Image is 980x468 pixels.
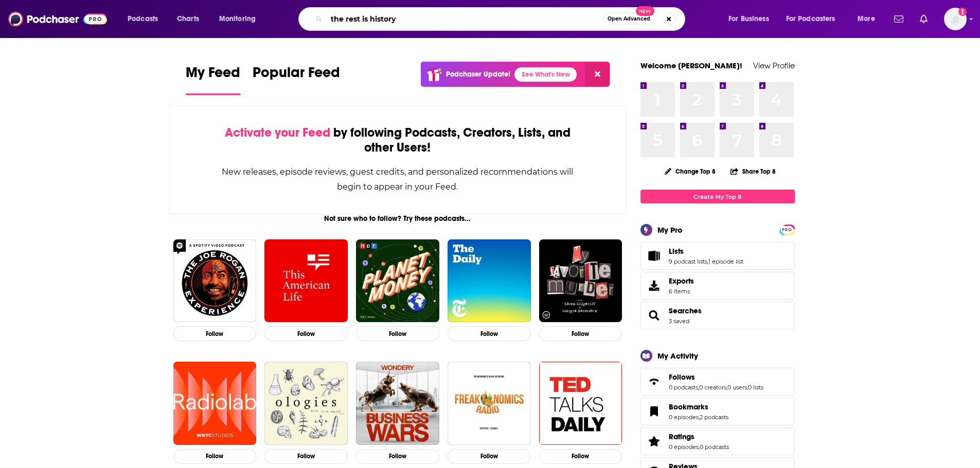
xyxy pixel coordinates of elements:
[669,317,689,325] a: 3 saved
[669,276,694,286] span: Exports
[669,432,694,441] span: Ratings
[264,239,348,323] img: This American Life
[640,302,795,329] span: Searches
[669,372,695,382] span: Follows
[640,190,795,203] a: Create My Top 8
[781,226,793,233] a: PRO
[944,8,967,30] span: Logged in as gabrielle.gantz
[644,278,665,293] span: Exports
[658,165,722,178] button: Change Top 8
[603,13,655,25] button: Open AdvancedNew
[669,372,763,382] a: Follows
[173,326,257,341] button: Follow
[699,443,700,451] span: ,
[858,12,875,26] span: More
[944,8,967,30] button: Show profile menu
[448,362,531,445] img: Freakonomics Radio
[170,11,205,27] a: Charts
[890,10,907,28] a: Show notifications dropdown
[173,449,257,464] button: Follow
[514,67,577,82] a: See What's New
[539,362,622,445] img: TED Talks Daily
[253,64,340,87] span: Popular Feed
[657,351,698,361] div: My Activity
[221,164,575,194] div: New releases, episode reviews, guest credits, and personalized recommendations will begin to appe...
[669,384,698,391] a: 0 podcasts
[356,239,439,323] img: Planet Money
[169,214,627,223] div: Not sure who to follow? Try these podcasts...
[669,443,699,451] a: 0 episodes
[8,9,107,29] a: Podchaser - Follow, Share and Rate Podcasts
[221,125,575,155] div: by following Podcasts, Creators, Lists, and other Users!
[120,11,171,27] button: open menu
[669,306,702,315] span: Searches
[708,258,743,265] a: 1 episode list
[253,64,340,95] a: Popular Feed
[356,449,439,464] button: Follow
[850,11,888,27] button: open menu
[636,6,654,16] span: New
[944,8,967,30] img: User Profile
[446,70,510,79] p: Podchaser Update!
[669,414,699,421] a: 0 episodes
[356,362,439,445] img: Business Wars
[958,8,967,16] svg: Add a profile image
[177,12,199,26] span: Charts
[669,288,694,295] span: 6 items
[356,326,439,341] button: Follow
[669,402,708,411] span: Bookmarks
[669,258,707,265] a: 9 podcast lists
[669,247,684,256] span: Lists
[669,247,743,256] a: Lists
[644,375,665,389] a: Follows
[212,11,269,27] button: open menu
[186,64,240,95] a: My Feed
[225,125,330,140] span: Activate your Feed
[728,12,769,26] span: For Business
[699,414,700,421] span: ,
[781,226,793,234] span: PRO
[644,434,665,448] a: Ratings
[748,384,763,391] a: 0 lists
[327,11,603,27] input: Search podcasts, credits, & more...
[700,443,729,451] a: 0 podcasts
[727,384,747,391] a: 0 users
[699,384,726,391] a: 0 creators
[640,242,795,270] span: Lists
[539,449,622,464] button: Follow
[644,308,665,323] a: Searches
[173,239,257,323] img: The Joe Rogan Experience
[219,12,256,26] span: Monitoring
[726,384,727,391] span: ,
[173,362,257,445] img: Radiolab
[721,11,782,27] button: open menu
[707,258,708,265] span: ,
[264,362,348,445] img: Ologies with Alie Ward
[916,10,932,28] a: Show notifications dropdown
[640,368,795,396] span: Follows
[640,398,795,425] span: Bookmarks
[264,449,348,464] button: Follow
[448,326,531,341] button: Follow
[640,272,795,299] a: Exports
[786,12,835,26] span: For Podcasters
[308,7,695,31] div: Search podcasts, credits, & more...
[186,64,240,87] span: My Feed
[657,225,683,235] div: My Pro
[539,239,622,323] img: My Favorite Murder with Karen Kilgariff and Georgia Hardstark
[128,12,158,26] span: Podcasts
[608,16,650,22] span: Open Advanced
[730,161,776,181] button: Share Top 8
[448,239,531,323] img: The Daily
